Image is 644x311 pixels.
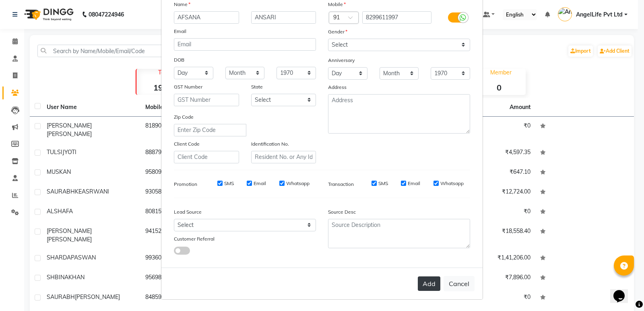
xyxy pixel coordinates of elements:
label: Address [328,84,347,91]
button: Add [418,276,440,291]
input: Enter Zip Code [174,124,246,136]
label: State [251,83,263,91]
label: Zip Code [174,113,194,121]
input: Email [174,38,316,51]
input: Mobile [362,11,432,24]
input: First Name [174,11,239,24]
label: Source Desc [328,208,356,216]
label: Transaction [328,181,354,188]
label: Mobile [328,1,346,8]
input: Client Code [174,151,239,163]
button: Cancel [444,276,475,291]
label: Email [408,180,420,187]
label: SMS [378,180,388,187]
label: Whatsapp [440,180,464,187]
iframe: chat widget [610,279,636,303]
label: Lead Source [174,208,202,216]
label: GST Number [174,83,202,91]
label: Gender [328,28,347,35]
label: Identification No. [251,140,289,148]
label: Whatsapp [286,180,310,187]
input: Resident No. or Any Id [251,151,316,163]
label: Anniversary [328,57,355,64]
input: GST Number [174,94,239,106]
label: DOB [174,56,184,64]
label: Name [174,1,190,8]
label: Email [174,28,186,35]
label: Promotion [174,181,197,188]
label: Client Code [174,140,200,148]
label: Customer Referral [174,235,215,243]
label: SMS [224,180,234,187]
label: Email [254,180,266,187]
input: Last Name [251,11,316,24]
